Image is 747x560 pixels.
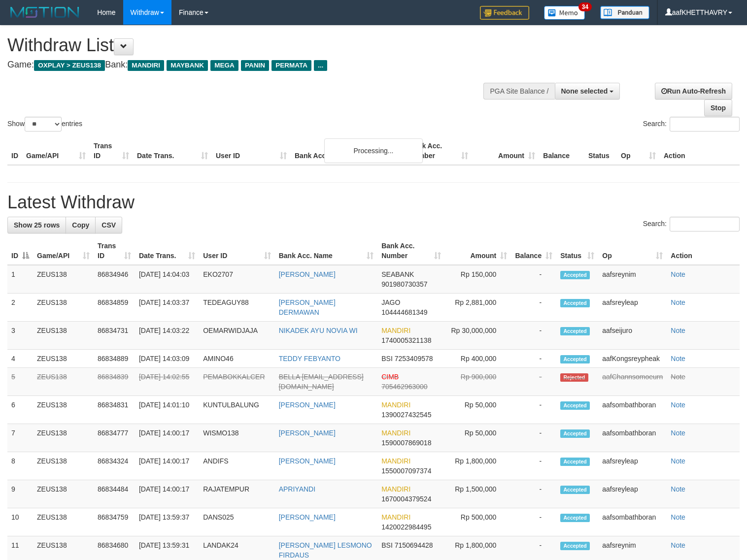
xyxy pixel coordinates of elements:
[33,480,94,508] td: ZEUS138
[7,294,33,322] td: 2
[560,299,590,307] span: Accepted
[135,508,199,536] td: [DATE] 13:59:37
[671,270,685,278] a: Note
[598,424,667,452] td: aafsombathboran
[279,429,336,437] a: [PERSON_NAME]
[33,368,94,396] td: ZEUS138
[598,237,667,265] th: Op: activate to sort column ascending
[199,396,274,424] td: KUNTULBALUNG
[671,541,685,549] a: Note
[671,355,685,362] a: Note
[472,137,539,165] th: Amount
[291,137,405,165] th: Bank Acc. Name
[511,368,556,396] td: -
[381,485,410,493] span: MANDIRI
[511,424,556,452] td: -
[7,350,33,368] td: 4
[671,429,685,437] a: Note
[511,480,556,508] td: -
[381,270,414,278] span: SEABANK
[135,350,199,368] td: [DATE] 14:03:09
[133,137,212,165] th: Date Trans.
[279,327,358,334] a: NIKADEK AYU NOVIA WI
[395,541,433,549] span: Copy 7150694428 to clipboard
[94,424,135,452] td: 86834777
[381,513,410,521] span: MANDIRI
[511,396,556,424] td: -
[95,217,122,233] a: CSV
[381,429,410,437] span: MANDIRI
[381,495,431,503] span: Copy 1670004379524 to clipboard
[561,87,608,95] span: None selected
[643,217,740,231] label: Search:
[33,424,94,452] td: ZEUS138
[381,327,410,334] span: MANDIRI
[135,322,199,350] td: [DATE] 14:03:22
[445,396,511,424] td: Rp 50,000
[279,457,336,465] a: [PERSON_NAME]
[445,265,511,294] td: Rp 150,000
[7,217,66,233] a: Show 25 rows
[560,458,590,466] span: Accepted
[445,508,511,536] td: Rp 500,000
[33,265,94,294] td: ZEUS138
[598,480,667,508] td: aafsreyleap
[7,60,488,70] h4: Game: Bank:
[94,452,135,480] td: 86834324
[381,439,431,447] span: Copy 1590007869018 to clipboard
[135,452,199,480] td: [DATE] 14:00:17
[381,541,393,549] span: BSI
[600,6,649,19] img: panduan.png
[94,237,135,265] th: Trans ID: activate to sort column ascending
[7,117,82,132] label: Show entries
[7,452,33,480] td: 8
[94,508,135,536] td: 86834759
[381,411,431,419] span: Copy 1390027432545 to clipboard
[445,294,511,322] td: Rp 2,881,000
[135,265,199,294] td: [DATE] 14:04:03
[199,322,274,350] td: OEMARWIDJAJA
[241,60,269,71] span: PANIN
[445,322,511,350] td: Rp 30,000,000
[199,237,274,265] th: User ID: activate to sort column ascending
[7,35,488,55] h1: Withdraw List
[660,137,740,165] th: Action
[511,237,556,265] th: Balance: activate to sort column ascending
[670,117,740,132] input: Search:
[275,237,378,265] th: Bank Acc. Name: activate to sort column ascending
[279,355,340,362] a: TEDDY FEBYANTO
[539,137,584,165] th: Balance
[381,467,431,475] span: Copy 1550007097374 to clipboard
[279,513,336,521] a: [PERSON_NAME]
[377,237,445,265] th: Bank Acc. Number: activate to sort column ascending
[670,217,740,231] input: Search:
[94,350,135,368] td: 86834889
[102,221,116,229] span: CSV
[25,117,62,132] select: Showentries
[210,60,238,71] span: MEGA
[135,480,199,508] td: [DATE] 14:00:17
[7,322,33,350] td: 3
[671,457,685,465] a: Note
[7,508,33,536] td: 10
[381,457,410,465] span: MANDIRI
[212,137,291,165] th: User ID
[279,401,336,409] a: [PERSON_NAME]
[94,294,135,322] td: 86834859
[94,265,135,294] td: 86834946
[33,237,94,265] th: Game/API: activate to sort column ascending
[381,383,427,391] span: Copy 705462963000 to clipboard
[72,221,89,229] span: Copy
[167,60,208,71] span: MAYBANK
[445,237,511,265] th: Amount: activate to sort column ascending
[199,350,274,368] td: AMINO46
[704,99,732,116] a: Stop
[279,485,315,493] a: APRIYANDI
[7,424,33,452] td: 7
[598,452,667,480] td: aafsreyleap
[135,396,199,424] td: [DATE] 14:01:10
[7,480,33,508] td: 9
[445,350,511,368] td: Rp 400,000
[560,514,590,522] span: Accepted
[598,396,667,424] td: aafsombathboran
